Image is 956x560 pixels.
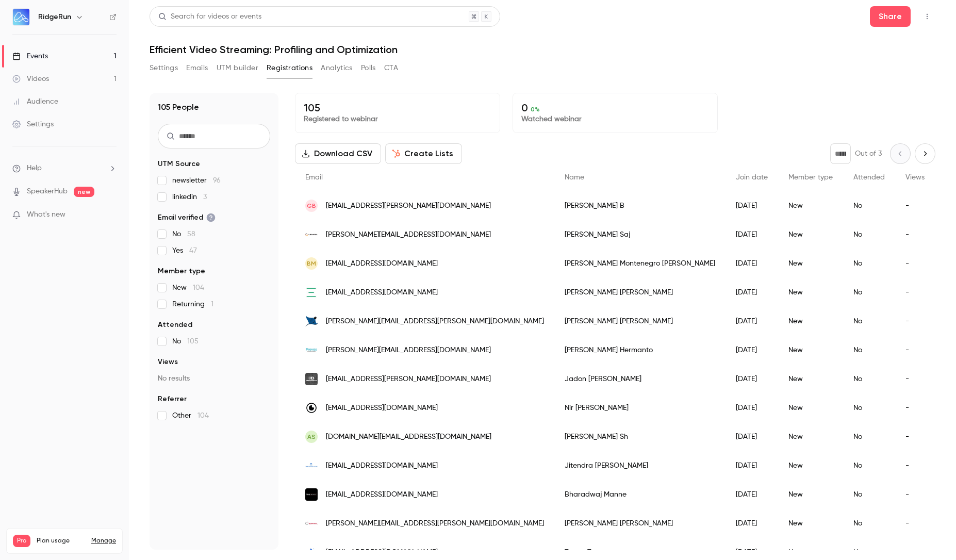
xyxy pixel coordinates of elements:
[12,96,58,107] div: Audience
[843,480,895,509] div: No
[203,193,207,201] span: 3
[305,174,323,181] span: Email
[843,278,895,307] div: No
[843,422,895,451] div: No
[295,143,381,164] button: Download CSV
[565,174,584,181] span: Name
[74,187,94,197] span: new
[843,393,895,422] div: No
[305,488,318,501] img: ivisecurity.com
[726,480,778,509] div: [DATE]
[326,547,438,558] span: [EMAIL_ADDRESS][DOMAIN_NAME]
[326,403,438,414] span: [EMAIL_ADDRESS][DOMAIN_NAME]
[778,307,843,336] div: New
[554,278,726,307] div: [PERSON_NAME] [PERSON_NAME]
[778,509,843,538] div: New
[778,191,843,220] div: New
[521,114,709,124] p: Watched webinar
[326,374,491,385] span: [EMAIL_ADDRESS][PERSON_NAME][DOMAIN_NAME]
[326,460,438,471] span: [EMAIL_ADDRESS][DOMAIN_NAME]
[172,336,199,347] span: No
[13,9,29,25] img: RidgeRun
[91,537,116,545] a: Manage
[27,163,42,174] span: Help
[305,286,318,299] img: edgeaisolutions.com
[172,283,204,293] span: New
[726,220,778,249] div: [DATE]
[158,11,261,22] div: Search for videos or events
[326,316,544,327] span: [PERSON_NAME][EMAIL_ADDRESS][PERSON_NAME][DOMAIN_NAME]
[895,307,935,336] div: -
[778,393,843,422] div: New
[12,163,117,174] li: help-dropdown-opener
[726,191,778,220] div: [DATE]
[554,336,726,365] div: [PERSON_NAME] Hermanto
[305,344,318,356] img: prevas.se
[326,345,491,356] span: [PERSON_NAME][EMAIL_ADDRESS][DOMAIN_NAME]
[217,60,258,76] button: UTM builder
[778,249,843,278] div: New
[158,394,187,404] span: Referrer
[12,51,48,61] div: Events
[189,247,197,254] span: 47
[172,175,221,186] span: newsletter
[186,60,208,76] button: Emails
[554,422,726,451] div: [PERSON_NAME] Sh
[915,143,935,164] button: Next page
[305,546,318,558] img: toptal.com
[326,518,544,529] span: [PERSON_NAME][EMAIL_ADDRESS][PERSON_NAME][DOMAIN_NAME]
[895,336,935,365] div: -
[12,119,54,129] div: Settings
[778,220,843,249] div: New
[172,245,197,256] span: Yes
[158,101,199,113] h1: 105 People
[554,365,726,393] div: Jadon [PERSON_NAME]
[172,299,213,309] span: Returning
[554,191,726,220] div: [PERSON_NAME] B
[895,480,935,509] div: -
[554,393,726,422] div: Nir [PERSON_NAME]
[778,365,843,393] div: New
[870,6,911,27] button: Share
[326,489,438,500] span: [EMAIL_ADDRESS][DOMAIN_NAME]
[726,451,778,480] div: [DATE]
[726,336,778,365] div: [DATE]
[326,229,491,240] span: [PERSON_NAME][EMAIL_ADDRESS][DOMAIN_NAME]
[726,422,778,451] div: [DATE]
[384,60,398,76] button: CTA
[326,287,438,298] span: [EMAIL_ADDRESS][DOMAIN_NAME]
[307,259,316,268] span: BM
[38,12,71,22] h6: RidgeRun
[895,422,935,451] div: -
[843,451,895,480] div: No
[726,365,778,393] div: [DATE]
[305,459,318,472] img: tataadvancedsystems.com
[13,535,30,547] span: Pro
[158,159,270,421] section: facet-groups
[778,278,843,307] div: New
[158,159,200,169] span: UTM Source
[778,480,843,509] div: New
[726,307,778,336] div: [DATE]
[37,537,85,545] span: Plan usage
[326,258,438,269] span: [EMAIL_ADDRESS][DOMAIN_NAME]
[895,451,935,480] div: -
[521,102,709,114] p: 0
[554,509,726,538] div: [PERSON_NAME] [PERSON_NAME]
[895,509,935,538] div: -
[305,315,318,327] img: videoray.com
[726,278,778,307] div: [DATE]
[895,220,935,249] div: -
[172,229,195,239] span: No
[326,201,491,211] span: [EMAIL_ADDRESS][PERSON_NAME][DOMAIN_NAME]
[554,451,726,480] div: Jitendra [PERSON_NAME]
[843,220,895,249] div: No
[843,191,895,220] div: No
[531,106,540,113] span: 0 %
[788,174,833,181] span: Member type
[905,174,925,181] span: Views
[158,357,178,367] span: Views
[305,228,318,241] img: ledatel.pl
[321,60,353,76] button: Analytics
[158,266,205,276] span: Member type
